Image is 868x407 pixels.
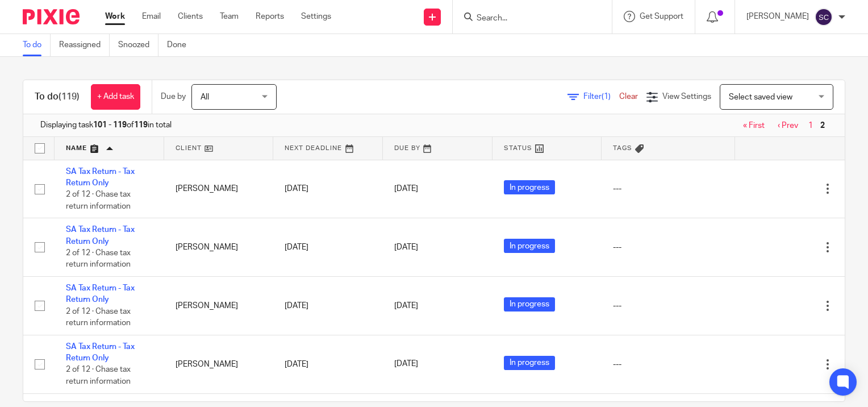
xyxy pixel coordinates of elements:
td: [PERSON_NAME] [164,335,274,393]
span: View Settings [662,93,711,101]
span: Get Support [640,13,683,20]
td: [PERSON_NAME] [164,160,274,218]
td: [DATE] [273,335,383,393]
a: SA Tax Return - Tax Return Only [66,284,135,304]
span: In progress [504,297,555,312]
span: Tags [613,145,632,151]
a: Reassigned [59,34,110,56]
td: [PERSON_NAME] [164,277,274,335]
span: In progress [504,180,555,194]
span: In progress [504,356,555,370]
span: All [201,93,209,101]
a: Clear [619,93,638,101]
a: Email [142,11,161,22]
a: SA Tax Return - Tax Return Only [66,168,135,187]
a: SA Tax Return - Tax Return Only [66,343,135,362]
b: 119 [134,121,148,129]
img: svg%3E [815,8,833,26]
span: Select saved view [729,93,792,101]
a: ‹ Prev [778,122,798,130]
a: SA Tax Return - Tax Return Only [66,226,135,245]
a: Settings [301,11,331,22]
a: Work [105,11,125,22]
a: Done [167,34,195,56]
div: --- [613,242,724,253]
div: --- [613,183,724,194]
span: 2 of 12 · Chase tax return information [66,308,131,327]
nav: pager [737,121,828,130]
div: --- [613,359,724,370]
p: Due by [161,91,186,102]
a: Reports [256,11,284,22]
td: [DATE] [273,277,383,335]
span: 2 of 12 · Chase tax return information [66,366,131,386]
td: [DATE] [273,218,383,277]
span: [DATE] [394,185,418,193]
span: 2 [817,119,828,132]
span: 2 of 12 · Chase tax return information [66,249,131,269]
img: Pixie [23,9,80,24]
span: In progress [504,239,555,253]
span: [DATE] [394,360,418,368]
h1: To do [35,91,80,103]
span: (119) [59,92,80,101]
span: Filter [583,93,619,101]
a: Team [220,11,239,22]
a: Snoozed [118,34,158,56]
p: [PERSON_NAME] [746,11,809,22]
span: (1) [602,93,611,101]
b: 101 - 119 [93,121,127,129]
span: Displaying task of in total [40,119,172,131]
div: --- [613,300,724,312]
span: [DATE] [394,243,418,251]
span: 2 of 12 · Chase tax return information [66,190,131,210]
a: 1 [808,122,813,130]
td: [PERSON_NAME] [164,218,274,277]
a: « First [743,122,765,130]
td: [DATE] [273,160,383,218]
a: To do [23,34,51,56]
input: Search [475,14,578,24]
span: [DATE] [394,302,418,310]
a: + Add task [91,84,140,110]
a: Clients [178,11,203,22]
